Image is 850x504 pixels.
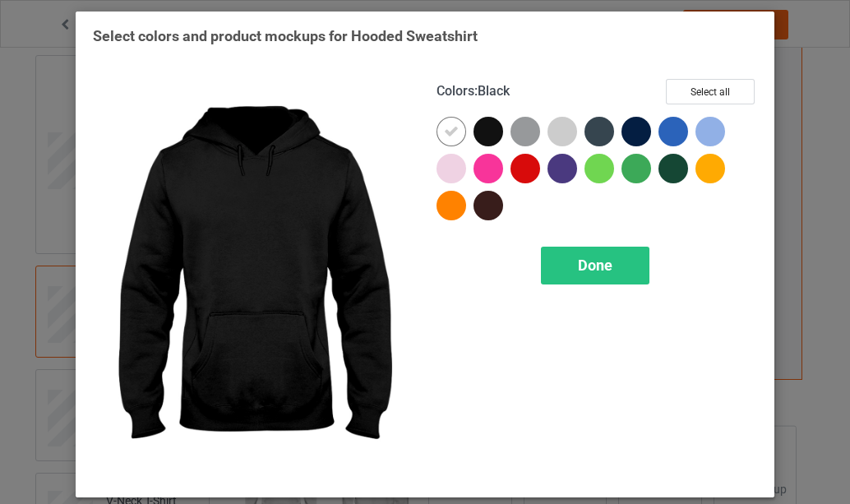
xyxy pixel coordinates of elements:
[478,83,510,99] span: Black
[93,79,413,480] img: regular.jpg
[578,257,612,274] span: Done
[93,27,478,44] span: Select colors and product mockups for Hooded Sweatshirt
[437,83,474,99] span: Colors
[666,79,755,104] button: Select all
[437,83,510,100] h4: :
